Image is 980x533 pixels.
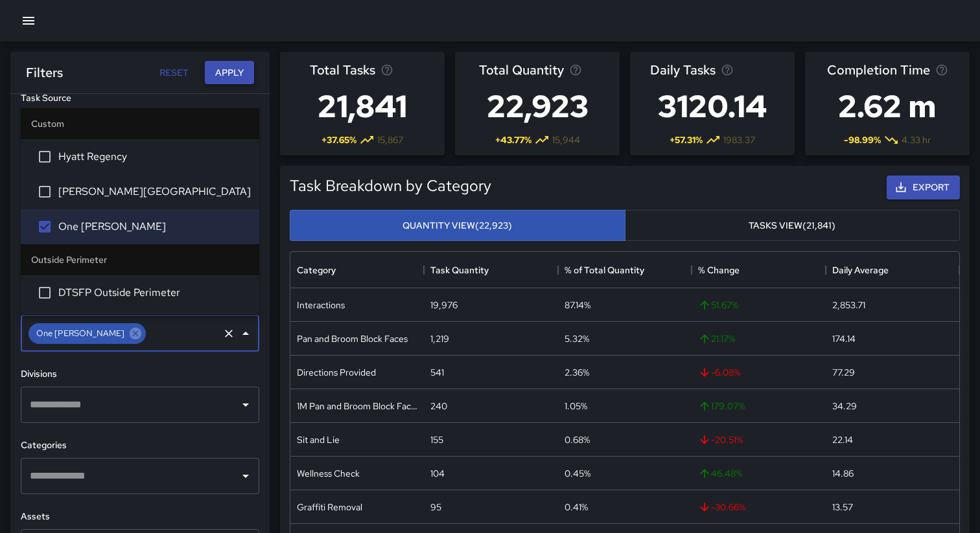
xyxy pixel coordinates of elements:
[565,299,590,312] div: 87.14%
[902,133,931,146] span: 4.33 hr
[832,252,889,288] div: Daily Average
[237,467,255,485] button: Open
[479,60,564,80] span: Total Quantity
[698,501,745,514] span: -30.66 %
[26,62,63,83] h6: Filters
[430,366,444,379] div: 541
[698,366,740,379] span: -6.08 %
[321,133,356,146] span: + 37.65 %
[698,467,742,480] span: 46.48 %
[29,326,132,341] span: One [PERSON_NAME]
[21,244,259,275] div: Outside Perimeter
[205,61,254,85] button: Apply
[698,400,745,413] span: 179.07 %
[380,63,393,76] svg: Total number of tasks in the selected period, compared to the previous period.
[297,299,345,312] div: Interactions
[887,176,960,199] button: Export
[58,184,249,199] span: [PERSON_NAME][GEOGRAPHIC_DATA]
[377,133,403,146] span: 15,867
[565,433,590,446] div: 0.68%
[565,501,588,514] div: 0.41%
[565,332,589,345] div: 5.32%
[153,61,194,85] button: Reset
[935,63,948,76] svg: Average time taken to complete tasks in the selected period, compared to the previous period.
[698,433,743,446] span: -20.51 %
[21,91,259,106] h6: Task Source
[430,400,447,413] div: 240
[297,501,362,514] div: Graffiti Removal
[58,219,249,234] span: One [PERSON_NAME]
[290,176,491,196] h5: Task Breakdown by Category
[495,133,531,146] span: + 43.77 %
[430,332,449,345] div: 1,219
[21,367,259,381] h6: Divisions
[721,63,734,76] svg: Average number of tasks per day in the selected period, compared to the previous period.
[650,80,775,132] h3: 3120.14
[21,108,259,139] div: Custom
[625,210,961,242] button: Tasks View(21,841)
[479,80,596,132] h3: 22,923
[650,60,716,80] span: Daily Tasks
[565,366,589,379] div: 2.36%
[430,252,489,288] div: Task Quantity
[21,510,259,524] h6: Assets
[297,433,340,446] div: Sit and Lie
[430,501,441,514] div: 95
[430,433,443,446] div: 155
[826,252,959,288] div: Daily Average
[21,438,259,453] h6: Categories
[844,133,881,146] span: -98.99 %
[827,60,930,80] span: Completion Time
[290,210,625,242] button: Quantity View(22,923)
[310,80,415,132] h3: 21,841
[698,299,738,312] span: 51.67 %
[297,366,376,379] div: Directions Provided
[565,467,590,480] div: 0.45%
[297,332,408,345] div: Pan and Broom Block Faces
[569,63,582,76] svg: Total task quantity in the selected period, compared to the previous period.
[430,299,458,312] div: 19,976
[237,324,255,343] button: Close
[297,400,417,413] div: 1M Pan and Broom Block Faces
[670,133,703,146] span: + 57.31 %
[29,323,146,344] div: One [PERSON_NAME]
[832,467,854,480] div: 14.86
[58,285,249,301] span: DTSFP Outside Perimeter
[723,133,755,146] span: 1983.37
[698,252,740,288] div: % Change
[424,252,557,288] div: Task Quantity
[565,252,644,288] div: % of Total Quantity
[430,467,445,480] div: 104
[565,400,587,413] div: 1.05%
[237,396,255,414] button: Open
[552,133,580,146] span: 15,944
[832,501,853,514] div: 13.57
[290,252,424,288] div: Category
[558,252,692,288] div: % of Total Quantity
[310,60,375,80] span: Total Tasks
[297,252,336,288] div: Category
[832,400,857,413] div: 34.29
[297,467,360,480] div: Wellness Check
[220,324,238,343] button: Clear
[692,252,825,288] div: % Change
[832,433,853,446] div: 22.14
[698,332,735,345] span: 21.17 %
[832,366,855,379] div: 77.29
[832,332,856,345] div: 174.14
[832,299,865,312] div: 2,853.71
[827,80,948,132] h3: 2.62 m
[58,149,249,164] span: Hyatt Regency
